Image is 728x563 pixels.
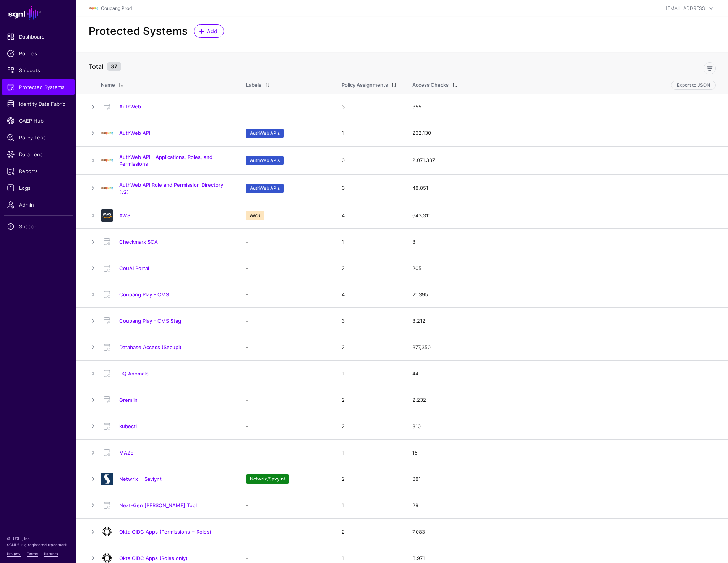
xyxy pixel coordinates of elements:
span: CAEP Hub [7,117,70,125]
a: Next-Gen [PERSON_NAME] Tool [119,502,197,508]
div: 381 [412,476,716,483]
span: AuthWeb APIs [246,156,284,165]
a: Netwrix + Saviynt [119,476,162,482]
span: AuthWeb APIs [246,129,284,138]
div: 355 [412,103,716,111]
span: Policy Lens [7,134,70,141]
img: svg+xml;base64,PD94bWwgdmVyc2lvbj0iMS4wIiBlbmNvZGluZz0iVVRGLTgiIHN0YW5kYWxvbmU9Im5vIj8+CjwhLS0gQ3... [101,182,113,194]
a: Gremlin [119,397,138,403]
div: 44 [412,370,716,378]
a: Database Access (Secupi) [119,344,182,350]
td: - [238,255,334,281]
a: Okta OIDC Apps (Permissions + Roles) [119,529,211,535]
td: 1 [334,120,405,146]
div: [EMAIL_ADDRESS] [666,5,707,12]
td: 2 [334,255,405,281]
div: 29 [412,502,716,510]
span: Identity Data Fabric [7,100,70,108]
div: 643,311 [412,212,716,220]
div: 8,212 [412,317,716,325]
p: SGNL® is a registered trademark [7,542,70,548]
td: 2 [334,413,405,440]
div: 8 [412,238,716,246]
td: - [238,334,334,361]
a: AWS [119,212,130,218]
a: SGNL [5,5,72,21]
span: AWS [246,211,264,220]
a: Privacy [7,552,21,556]
div: Name [101,81,115,89]
a: Terms [27,552,38,556]
td: 2 [334,466,405,492]
img: svg+xml;base64,PHN2ZyB3aWR0aD0iNjQiIGhlaWdodD0iNjQiIHZpZXdCb3g9IjAgMCA2NCA2NCIgZmlsbD0ibm9uZSIgeG... [101,209,113,222]
td: - [238,308,334,334]
a: AuthWeb API Role and Permission Directory (v2) [119,182,223,195]
a: kubectl [119,423,137,429]
a: Coupang Play - CMS [119,291,169,298]
td: - [238,387,334,413]
a: Add [194,24,224,38]
a: Policy Lens [2,130,75,145]
td: 3 [334,94,405,120]
a: Okta OIDC Apps (Roles only) [119,555,188,561]
div: 2,071,387 [412,157,716,164]
div: 21,395 [412,291,716,299]
td: - [238,361,334,387]
td: 4 [334,202,405,229]
a: Logs [2,180,75,196]
a: MAZE [119,450,133,456]
div: 15 [412,449,716,457]
td: 2 [334,387,405,413]
a: Reports [2,163,75,179]
div: 2,232 [412,396,716,404]
a: Coupang Play - CMS Stag [119,318,181,324]
a: CAEP Hub [2,113,75,128]
div: 205 [412,265,716,272]
td: - [238,440,334,466]
td: 1 [334,229,405,255]
span: Data Lens [7,150,70,158]
div: 48,851 [412,184,716,192]
div: Access Checks [412,81,449,89]
a: CouAI Portal [119,265,149,271]
a: Patents [44,552,58,556]
td: - [238,229,334,255]
td: 4 [334,281,405,308]
td: 0 [334,146,405,174]
a: Admin [2,197,75,212]
span: Snippets [7,66,70,74]
a: Policies [2,46,75,61]
small: 37 [107,62,121,71]
a: AuthWeb API [119,130,150,136]
td: - [238,492,334,519]
a: Checkmarx SCA [119,239,158,245]
div: 310 [412,423,716,430]
td: - [238,281,334,308]
button: Export to JSON [671,81,716,90]
a: Identity Data Fabric [2,96,75,112]
td: 1 [334,492,405,519]
strong: Total [89,63,103,70]
td: 2 [334,519,405,545]
span: Netwrix/Savyint [246,474,289,484]
span: Policies [7,50,70,57]
img: svg+xml;base64,PHN2ZyBpZD0iTG9nbyIgeG1sbnM9Imh0dHA6Ly93d3cudzMub3JnLzIwMDAvc3ZnIiB3aWR0aD0iMTIxLj... [89,4,98,13]
span: Logs [7,184,70,192]
div: 7,083 [412,528,716,536]
img: svg+xml;base64,PD94bWwgdmVyc2lvbj0iMS4wIiBlbmNvZGluZz0idXRmLTgiPz4KPCEtLSBHZW5lcmF0b3I6IEFkb2JlIE... [101,473,113,485]
p: © [URL], Inc [7,535,70,542]
a: Data Lens [2,147,75,162]
div: 232,130 [412,129,716,137]
td: - [238,413,334,440]
h2: Protected Systems [89,25,188,38]
td: 0 [334,174,405,202]
span: Reports [7,167,70,175]
td: 3 [334,308,405,334]
a: AuthWeb API - Applications, Roles, and Permissions [119,154,212,167]
span: AuthWeb APIs [246,184,284,193]
span: Support [7,223,70,230]
a: AuthWeb [119,104,141,110]
td: - [238,94,334,120]
td: 2 [334,334,405,361]
a: DQ Anomalo [119,370,149,377]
